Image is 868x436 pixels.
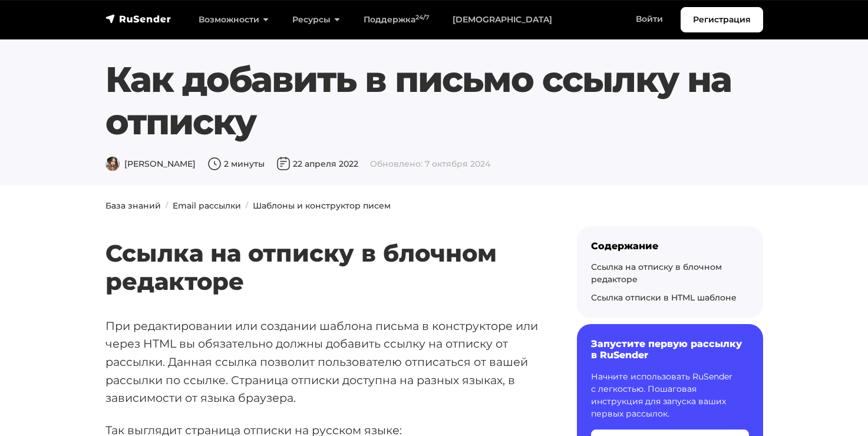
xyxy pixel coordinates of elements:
h6: Запустите первую рассылку в RuSender [591,338,749,361]
span: 2 минуты [207,158,265,169]
span: [PERSON_NAME] [105,158,196,169]
a: Поддержка24/7 [352,8,441,32]
a: Войти [624,7,675,31]
div: Содержание [591,240,749,252]
img: RuSender [105,13,171,25]
img: Время чтения [207,157,222,171]
span: 22 апреля 2022 [276,158,358,169]
a: [DEMOGRAPHIC_DATA] [441,8,564,32]
nav: breadcrumb [98,200,770,212]
p: Начните использовать RuSender с легкостью. Пошаговая инструкция для запуска ваших первых рассылок. [591,371,749,420]
h1: Как добавить в письмо ссылку на отписку [105,58,763,143]
a: База знаний [105,200,161,211]
a: Возможности [187,8,280,32]
h2: Ссылка на отписку в блочном редакторе [105,204,539,296]
sup: 24/7 [415,14,429,21]
a: Ссылка отписки в HTML шаблоне [591,292,737,303]
a: Шаблоны и конструктор писем [253,200,391,211]
a: Регистрация [681,7,763,32]
a: Email рассылки [173,200,241,211]
p: При редактировании или создании шаблона письма в конструкторе или через HTML вы обязательно должн... [105,317,539,408]
img: Дата публикации [276,157,291,171]
span: Обновлено: 7 октября 2024 [370,158,490,169]
a: Ссылка на отписку в блочном редакторе [591,262,722,285]
a: Ресурсы [280,8,352,32]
